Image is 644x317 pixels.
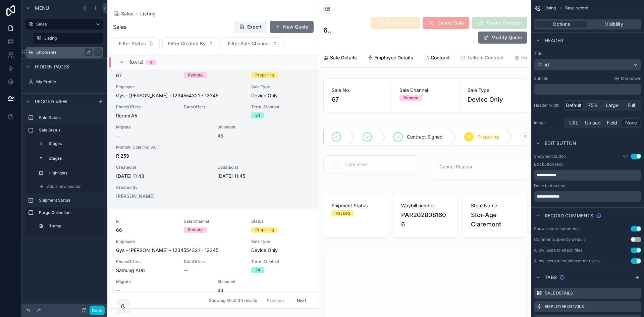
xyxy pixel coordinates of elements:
[534,120,561,125] label: Image
[36,79,102,85] label: My Profile
[36,50,90,55] label: Shipments
[515,52,543,65] a: Handover
[553,21,570,28] span: Options
[543,5,556,11] span: Listing
[545,274,557,281] span: Tabs
[35,5,49,11] span: Menu
[534,59,641,70] button: id
[130,60,143,65] span: [DATE]
[49,156,99,161] label: Stages
[330,54,357,61] span: Sale Details
[424,52,450,65] a: Contract
[478,32,527,44] button: Modify Quote
[588,102,598,109] span: 75%
[39,198,101,203] label: Shipment Status
[621,76,641,81] span: Markdown
[49,170,99,176] label: Highlights
[49,141,99,146] label: Stages
[534,248,582,253] div: Allow users to attach files
[431,54,450,61] span: Contract
[35,98,67,105] span: Record view
[534,154,566,159] label: Show edit button
[534,51,641,56] label: Title
[39,115,101,120] label: Sale Details
[545,290,573,296] label: Sale Details
[461,52,504,65] a: Telkom Contract
[49,223,99,229] label: iframe
[545,61,549,68] span: id
[614,76,641,81] a: Markdown
[44,36,99,41] label: Listing
[534,237,585,242] div: Comments open by default
[628,102,635,109] span: Full
[534,183,566,189] label: Done button text
[150,60,153,65] div: 4
[25,19,103,30] a: Sales
[292,295,311,306] button: Next
[90,306,105,315] button: Done
[323,52,357,65] a: Sale Details
[39,127,101,133] label: Sale Status
[34,33,103,44] a: Listing
[534,191,641,202] div: scrollable content
[534,103,561,108] label: Header width
[323,25,331,35] h1: 67
[36,21,90,27] label: Sales
[545,37,563,44] span: Header
[47,184,82,189] span: Add a new section
[545,304,584,309] label: Employee Details
[534,226,580,231] div: Show record comments
[467,54,504,61] span: Telkom Contract
[21,109,107,236] div: scrollable content
[565,5,588,11] span: Base record
[605,21,623,28] span: Visibility
[534,76,548,81] label: Subtitle
[25,47,103,58] a: Shipments
[607,119,617,126] span: Field
[625,119,637,126] span: None
[209,298,257,303] span: Showing 30 of 34 results
[25,76,103,87] a: My Profile
[534,162,562,167] label: Edit button text
[606,102,619,109] span: Large
[534,258,599,264] div: Allow users to mention other users
[566,102,582,109] span: Default
[521,54,543,61] span: Handover
[534,84,641,95] div: scrollable content
[545,212,593,219] span: Record comments
[545,140,576,147] span: Edit button
[39,210,101,215] label: Pargo Collection
[368,52,413,65] a: Employee Details
[534,170,641,180] div: scrollable content
[585,119,601,126] span: Upload
[569,119,578,126] span: URL
[35,63,69,70] span: Hidden pages
[374,54,413,61] span: Employee Details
